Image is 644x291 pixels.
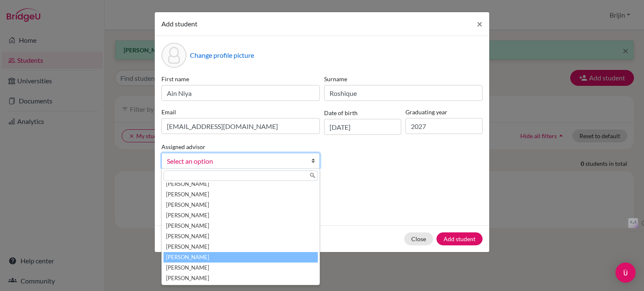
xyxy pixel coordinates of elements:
li: [PERSON_NAME] [164,210,318,221]
label: Email [161,108,320,116]
label: Surname [324,75,483,83]
button: Add student [436,232,483,245]
li: [PERSON_NAME] [164,179,318,189]
label: Graduating year [405,108,483,116]
li: [PERSON_NAME] [164,263,318,273]
span: Select an option [167,156,304,167]
button: Close [470,12,489,36]
li: [PERSON_NAME] [164,242,318,252]
label: First name [161,75,320,83]
li: [PERSON_NAME] [164,231,318,242]
li: [PERSON_NAME] [164,252,318,263]
button: Close [404,232,433,245]
span: × [477,18,483,30]
li: [PERSON_NAME] [164,221,318,231]
li: [PERSON_NAME] [164,273,318,283]
input: dd/mm/yyyy [324,119,401,135]
label: Assigned advisor [161,142,205,151]
li: [PERSON_NAME] [164,200,318,210]
div: Profile picture [161,43,187,68]
li: [PERSON_NAME] [164,189,318,200]
label: Date of birth [324,108,358,117]
span: Add student [161,20,197,28]
div: Open Intercom Messenger [615,263,636,283]
p: Parents [161,182,483,192]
